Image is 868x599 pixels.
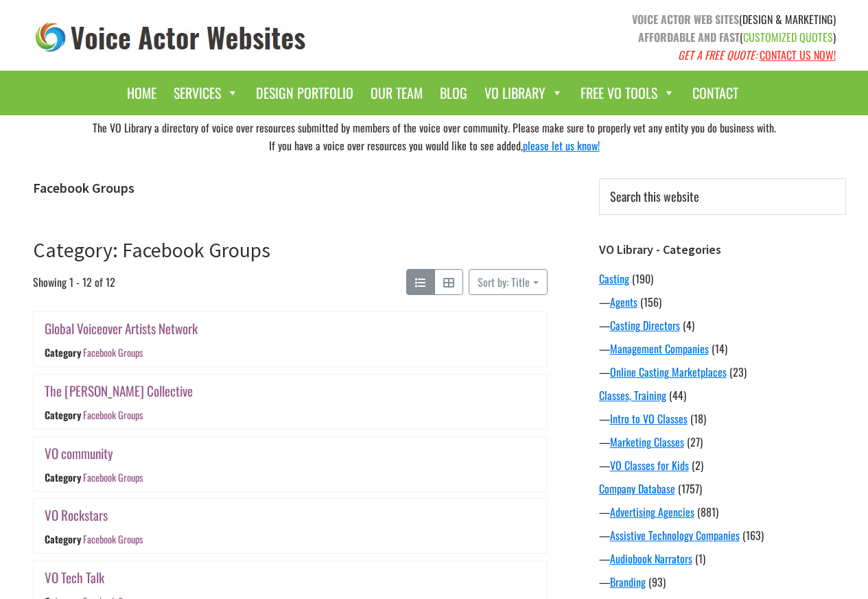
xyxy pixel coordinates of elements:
[23,115,846,158] div: The VO Library a directory of voice over resources submitted by members of the voice over communi...
[45,567,104,587] a: VO Tech Talk
[45,408,81,422] div: Category
[760,47,836,63] a: CONTACT US NOW!
[574,78,682,108] a: Free VO Tools
[610,340,709,357] a: Management Companies
[45,346,81,360] div: Category
[45,470,81,484] div: Category
[729,364,747,380] span: (23)
[45,443,113,463] a: VO community
[599,387,666,403] a: Classes, Training
[599,504,846,520] div: —
[610,410,688,427] a: Intro to VO Classes
[690,410,706,427] span: (18)
[678,47,757,63] em: GET A FREE QUOTE:
[743,29,833,45] span: CUSTOMIZED QUOTES
[610,364,727,380] a: Online Casting Marketplaces
[167,78,246,108] a: Services
[478,78,570,108] a: VO Library
[364,78,430,108] a: Our Team
[599,178,846,215] input: Search this website
[697,504,718,520] span: (881)
[599,480,675,497] a: Company Database
[82,470,142,484] a: Facebook Groups
[648,574,666,590] span: (93)
[599,457,846,473] div: —
[33,180,548,196] h1: Facebook Groups
[599,270,629,287] a: Casting
[638,29,740,45] strong: AFFORDABLE AND FAST
[433,78,474,108] a: Blog
[610,527,740,543] a: Assistive Technology Companies
[469,269,547,295] button: Sort by: Title
[683,317,694,333] span: (4)
[599,527,846,543] div: —
[45,532,81,546] div: Category
[33,237,270,263] a: Category: Facebook Groups
[712,340,727,357] span: (14)
[632,11,739,27] strong: VOICE ACTOR WEB SITES
[610,317,680,333] a: Casting Directors
[82,346,142,360] a: Facebook Groups
[610,457,689,473] a: VO Classes for Kids
[445,10,836,64] p: (DESIGN & MARKETING) ( )
[249,78,360,108] a: Design Portfolio
[632,270,653,287] span: (190)
[599,340,846,357] div: —
[610,574,646,590] a: Branding
[45,381,193,401] a: The [PERSON_NAME] Collective
[610,550,692,567] a: Audiobook Narrators
[610,294,637,310] a: Agents
[685,78,745,108] a: Contact
[692,457,703,473] span: (2)
[599,242,846,257] h3: VO Library - Categories
[599,574,846,590] div: —
[610,434,684,450] a: Marketing Classes
[33,19,309,56] img: voice_actor_websites_logo
[45,318,198,338] a: Global Voiceover Artists Network
[678,480,702,497] span: (1757)
[599,550,846,567] div: —
[599,294,846,310] div: —
[523,137,600,154] a: please let us know!
[45,505,108,525] a: VO Rockstars
[640,294,661,310] span: (156)
[82,532,142,546] a: Facebook Groups
[599,410,846,427] div: —
[742,527,764,543] span: (163)
[82,408,142,422] a: Facebook Groups
[687,434,703,450] span: (27)
[599,434,846,450] div: —
[599,364,846,380] div: —
[120,78,163,108] a: Home
[599,317,846,333] div: —
[669,387,686,403] span: (44)
[695,550,705,567] span: (1)
[610,504,694,520] a: Advertising Agencies
[33,269,115,295] span: Showing 1 - 12 of 12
